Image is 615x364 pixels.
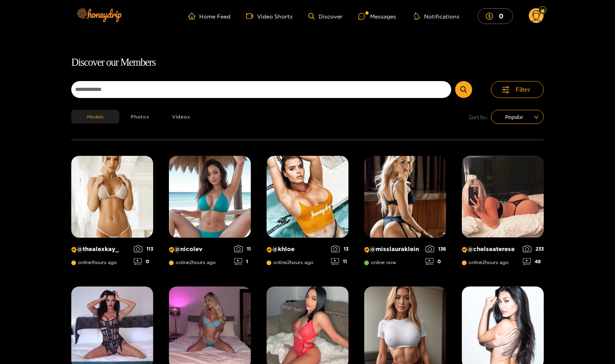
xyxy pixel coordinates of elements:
[364,156,446,238] img: Creator Profile Image: misslauraklein
[455,81,472,98] button: Submit Search
[267,156,348,271] a: Creator Profile Image: khloe@khloeonline2hours ago1311
[308,13,343,20] a: Discover
[491,81,544,98] button: Filter
[71,260,117,265] span: online 1 hours ago
[234,258,251,265] div: 1
[364,260,396,265] span: online now
[71,156,153,238] img: Creator Profile Image: thealexkay_
[134,258,153,265] div: 0
[331,258,348,265] div: 11
[267,156,348,238] img: Creator Profile Image: khloe
[169,156,251,238] img: Creator Profile Image: nicolev
[169,246,230,253] p: @ nicolev
[462,156,544,238] img: Creator Profile Image: chelseaterese
[478,8,513,24] button: 0
[516,85,531,94] span: Filter
[358,12,396,21] div: Messages
[540,8,545,13] img: Fan Level
[161,110,202,124] button: Videos
[491,110,544,124] div: sort
[462,260,509,265] span: online 2 hours ago
[364,156,446,271] a: Creator Profile Image: misslauraklein@misslaurakleinonline now1360
[497,111,538,123] span: Popular
[71,110,119,124] button: Models
[426,258,446,265] div: 0
[267,260,313,265] span: online 2 hours ago
[523,258,544,265] div: 48
[462,156,544,271] a: Creator Profile Image: chelseaterese@chelseatereseonline2hours ago23348
[331,246,348,252] div: 13
[71,156,153,271] a: Creator Profile Image: thealexkay_@thealexkay_online1hours ago1130
[267,246,327,253] p: @ khloe
[188,13,230,20] a: Home Feed
[119,110,161,124] button: Photos
[246,13,257,20] span: video-camera
[469,113,488,122] span: Sort by:
[498,12,505,20] mark: 0
[462,246,519,253] p: @ chelseaterese
[71,54,544,71] h1: Discover our Members
[486,13,497,20] span: dollar
[169,156,251,271] a: Creator Profile Image: nicolev@nicolevonline2hours ago111
[234,246,251,252] div: 11
[426,246,446,252] div: 136
[134,246,153,252] div: 113
[246,13,293,20] a: Video Shorts
[71,246,130,253] p: @ thealexkay_
[169,260,216,265] span: online 2 hours ago
[523,246,544,252] div: 233
[412,12,462,20] button: Notifications
[188,13,199,20] span: home
[364,246,422,253] p: @ misslauraklein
